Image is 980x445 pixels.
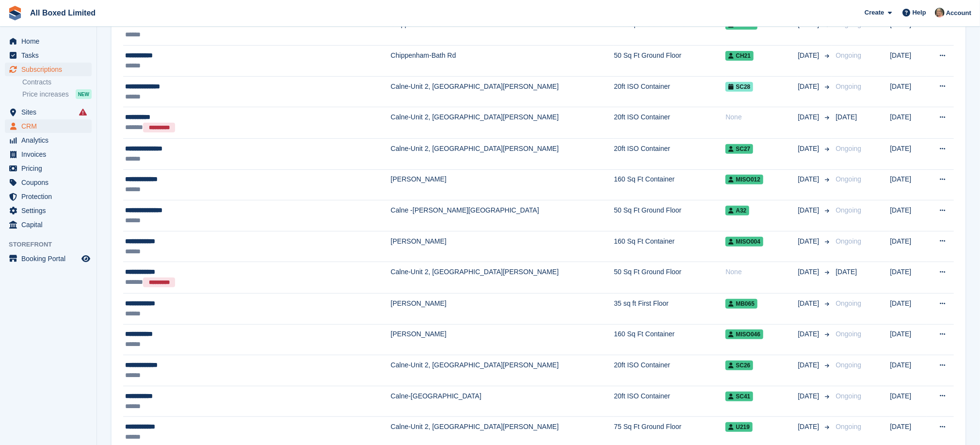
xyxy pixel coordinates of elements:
span: Ongoing [835,423,861,430]
td: [DATE] [890,262,927,294]
span: Invoices [21,148,80,161]
td: 20ft ISO Container [614,107,725,139]
div: None [725,112,798,122]
td: [PERSON_NAME] [391,324,614,355]
span: Ongoing [835,361,861,369]
span: Storefront [9,240,96,249]
span: Analytics [21,133,80,147]
span: Price increases [22,90,69,99]
span: [DATE] [798,205,821,215]
span: MISO012 [725,175,763,184]
span: MISO004 [725,237,763,247]
td: [DATE] [890,169,927,200]
span: MB065 [725,299,757,309]
a: Price increases NEW [22,89,92,99]
td: Chippenham-Bath Rd [391,15,614,46]
span: [DATE] [798,360,821,370]
td: Calne-Unit 2, [GEOGRAPHIC_DATA][PERSON_NAME] [391,262,614,294]
td: 50 Sq Ft Ground Floor [614,46,725,77]
td: [DATE] [890,355,927,386]
td: 160 Sq Ft Container [614,324,725,355]
td: Calne-Unit 2, [GEOGRAPHIC_DATA][PERSON_NAME] [391,76,614,107]
td: [DATE] [890,15,927,46]
td: Calne-Unit 2, [GEOGRAPHIC_DATA][PERSON_NAME] [391,355,614,386]
a: Preview store [80,253,92,264]
span: [DATE] [798,112,821,122]
td: [DATE] [890,386,927,417]
td: [DATE] [890,139,927,170]
a: All Boxed Limited [26,5,99,21]
span: [DATE] [798,236,821,247]
a: menu [5,133,92,147]
span: Sites [21,105,80,119]
span: [DATE] [798,298,821,309]
td: 50 Sq Ft Ground Floor [614,200,725,231]
td: Chippenham-Bath Rd [391,46,614,77]
td: 20ft ISO Container [614,355,725,386]
td: Calne -[PERSON_NAME][GEOGRAPHIC_DATA] [391,200,614,231]
span: CH21 [725,51,754,61]
a: menu [5,204,92,217]
td: [DATE] [890,294,927,325]
a: menu [5,119,92,133]
img: Sandie Mills [935,8,945,17]
td: Calne-Unit 2, [GEOGRAPHIC_DATA][PERSON_NAME] [391,107,614,139]
td: 20ft ISO Container [614,76,725,107]
span: SC26 [725,361,753,370]
td: [DATE] [890,231,927,262]
td: 20ft ISO Container [614,139,725,170]
td: [DATE] [890,200,927,231]
span: [DATE] [798,144,821,154]
span: [DATE] [798,174,821,184]
td: 20ft ISO Container [614,386,725,417]
span: [DATE] [798,422,821,432]
a: menu [5,218,92,231]
span: Ongoing [835,330,861,338]
a: menu [5,49,92,62]
span: SC28 [725,82,753,92]
span: SC41 [725,392,753,401]
td: 35 sq ft First Floor [614,294,725,325]
i: Smart entry sync failures have occurred [79,108,87,116]
span: Account [946,8,971,18]
td: [PERSON_NAME] [391,294,614,325]
span: Ongoing [835,299,861,307]
td: [PERSON_NAME] [391,169,614,200]
td: [DATE] [890,107,927,139]
span: Create [865,8,884,17]
span: [DATE] [798,267,821,277]
td: 160 Sq Ft Container [614,231,725,262]
a: menu [5,63,92,76]
span: Tasks [21,49,80,62]
td: Calne-Unit 2, [GEOGRAPHIC_DATA][PERSON_NAME] [391,139,614,170]
div: None [725,267,798,277]
span: Ongoing [835,392,861,400]
span: [DATE] [798,391,821,401]
td: [DATE] [890,46,927,77]
span: Ongoing [835,145,861,152]
a: menu [5,105,92,119]
span: [DATE] [798,82,821,92]
span: Help [913,8,926,17]
span: [DATE] [798,329,821,339]
span: A32 [725,206,749,215]
span: Pricing [21,162,80,175]
a: menu [5,252,92,265]
span: [DATE] [835,268,857,276]
span: [DATE] [798,50,821,61]
span: Booking Portal [21,252,80,265]
a: menu [5,148,92,161]
a: menu [5,34,92,48]
img: stora-icon-8386f47178a22dfd0bd8f6a31ec36ba5ce8667c1dd55bd0f319d3a0aa187defe.svg [8,6,22,20]
span: U219 [725,422,753,432]
span: [DATE] [835,113,857,121]
span: Coupons [21,176,80,189]
td: [PERSON_NAME] [391,231,614,262]
span: Ongoing [835,206,861,214]
td: 50 Sq Ft Ground Floor [614,262,725,294]
td: Calne-[GEOGRAPHIC_DATA] [391,386,614,417]
span: MISO046 [725,330,763,339]
div: NEW [76,89,92,99]
span: CRM [21,119,80,133]
a: menu [5,190,92,203]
